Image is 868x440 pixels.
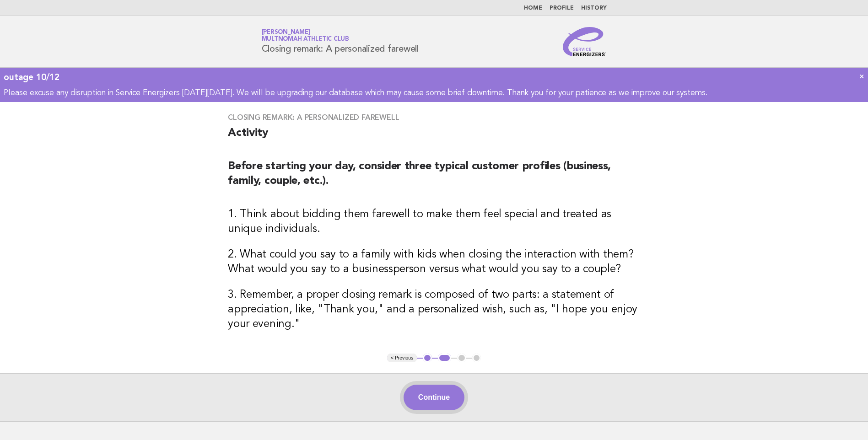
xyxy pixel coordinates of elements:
img: Service Energizers [563,27,607,56]
button: 2 [438,354,451,363]
a: [PERSON_NAME]Multnomah Athletic Club [262,29,349,42]
button: < Previous [387,354,417,363]
a: × [859,71,864,81]
p: Please excuse any disruption in Service Energizers [DATE][DATE]. We will be upgrading our databas... [4,88,864,98]
h3: Closing remark: A personalized farewell [228,113,640,122]
h3: 3. Remember, a proper closing remark is composed of two parts: a statement of appreciation, like,... [228,288,640,332]
span: Multnomah Athletic Club [262,37,349,43]
h2: Activity [228,126,640,148]
h3: 2. What could you say to a family with kids when closing the interaction with them? What would yo... [228,247,640,277]
div: outage 10/12 [4,71,864,83]
button: Continue [404,385,464,410]
a: Profile [550,5,574,11]
a: History [581,5,607,11]
h3: 1. Think about bidding them farewell to make them feel special and treated as unique individuals. [228,207,640,236]
h1: Closing remark: A personalized farewell [262,30,419,54]
a: Home [524,5,542,11]
h2: Before starting your day, consider three typical customer profiles (business, family, couple, etc.). [228,159,640,196]
button: 1 [423,354,432,363]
